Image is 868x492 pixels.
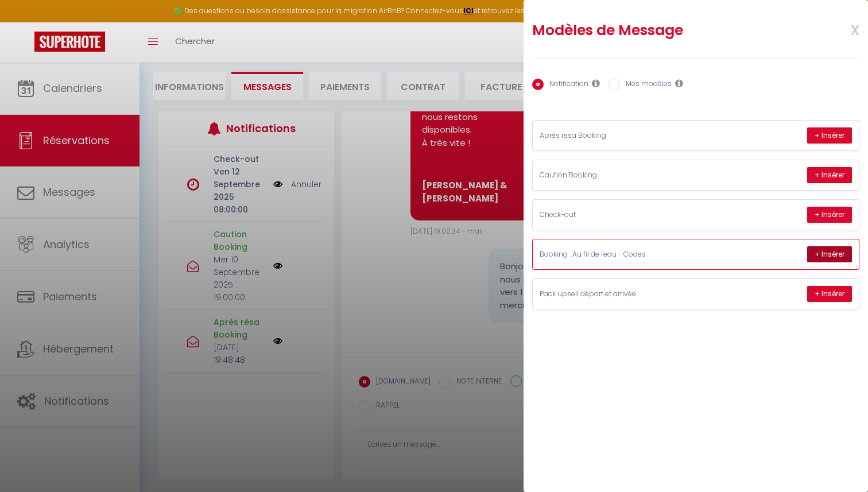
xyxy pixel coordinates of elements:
button: + Insérer [807,127,852,144]
i: Les notifications sont visibles par toi et ton équipe [592,79,600,88]
button: + Insérer [807,286,852,302]
p: Caution Booking [540,170,712,181]
button: + Insérer [807,167,852,183]
p: Pack upsell départ et arrivée [540,289,712,300]
label: Notification [544,79,588,91]
p: Après résa Booking [540,130,712,141]
button: + Insérer [807,246,852,262]
label: Mes modèles [620,79,672,91]
p: Check-out [540,210,712,220]
h2: Modèles de Message [532,21,800,40]
span: x [823,16,859,42]
i: Les modèles généraux sont visibles par vous et votre équipe [675,79,683,88]
p: Booking : Au fil de l'eau - Codes [540,249,712,260]
button: + Insérer [807,207,852,223]
button: Ouvrir le widget de chat LiveChat [9,5,44,39]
